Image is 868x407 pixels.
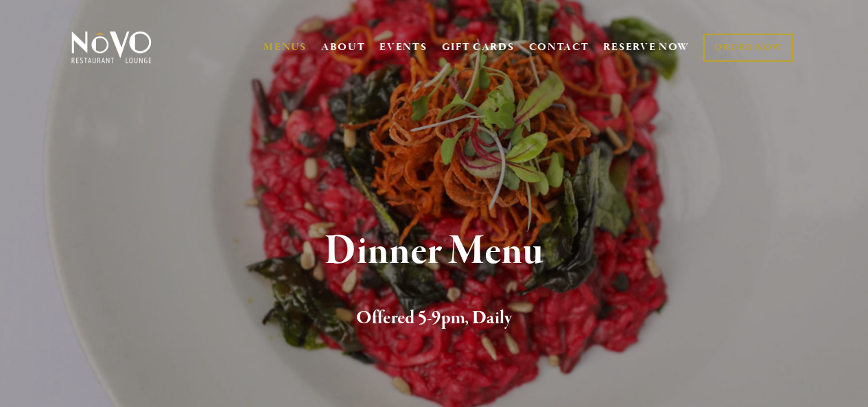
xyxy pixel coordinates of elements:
h1: Dinner Menu [91,229,777,274]
a: EVENTS [379,40,427,54]
a: CONTACT [529,34,589,60]
a: GIFT CARDS [442,34,515,60]
img: Novo Restaurant &amp; Lounge [69,30,154,65]
a: ORDER NOW [703,34,793,62]
h2: Offered 5-9pm, Daily [91,304,777,333]
a: RESERVE NOW [603,34,690,60]
a: ABOUT [321,40,366,54]
a: MENUS [263,40,307,54]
